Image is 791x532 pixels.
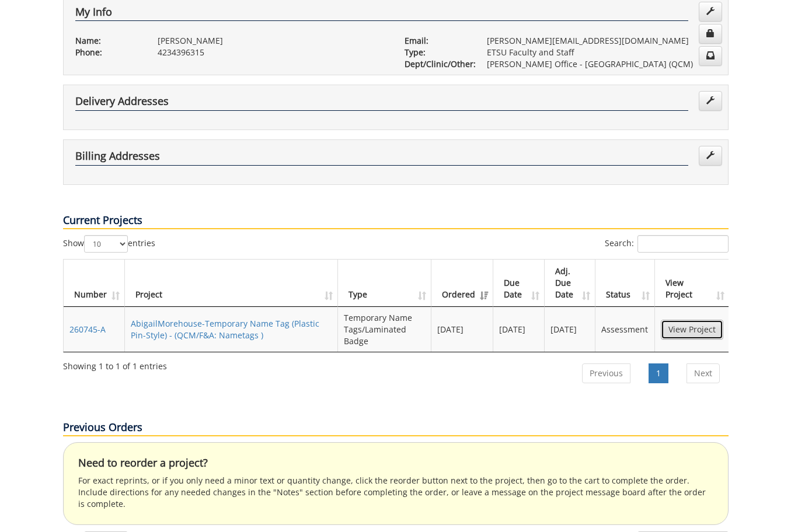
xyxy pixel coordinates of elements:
[75,47,140,58] p: Phone:
[131,318,319,341] a: AbigailMorehouse-Temporary Name Tag (Plastic Pin-Style) - (QCM/F&A: Nametags )
[431,307,493,352] td: [DATE]
[338,260,431,307] th: Type: activate to sort column ascending
[69,324,106,335] a: 260745-A
[84,235,128,253] select: Showentries
[63,420,729,436] p: Previous Orders
[699,2,722,22] a: Edit Info
[75,6,688,22] h4: My Info
[545,307,596,352] td: [DATE]
[78,475,713,510] p: For exact reprints, or if you only need a minor text or quantity change, click the reorder button...
[649,363,668,383] a: 1
[158,35,387,47] p: [PERSON_NAME]
[487,58,716,70] p: [PERSON_NAME] Office - [GEOGRAPHIC_DATA] (QCM)
[545,260,596,307] th: Adj. Due Date: activate to sort column ascending
[431,260,493,307] th: Ordered: activate to sort column ascending
[493,260,545,307] th: Due Date: activate to sort column ascending
[125,260,339,307] th: Project: activate to sort column ascending
[63,356,167,372] div: Showing 1 to 1 of 1 entries
[493,307,545,352] td: [DATE]
[699,91,722,111] a: Edit Addresses
[64,260,125,307] th: Number: activate to sort column ascending
[687,363,720,383] a: Next
[699,46,722,66] a: Change Communication Preferences
[595,260,654,307] th: Status: activate to sort column ascending
[75,150,688,166] h4: Billing Addresses
[405,58,469,70] p: Dept/Clinic/Other:
[63,213,729,229] p: Current Projects
[605,235,729,253] label: Search:
[338,307,431,352] td: Temporary Name Tags/Laminated Badge
[78,457,713,469] h4: Need to reorder a project?
[75,96,688,111] h4: Delivery Addresses
[661,320,723,339] a: View Project
[699,146,722,166] a: Edit Addresses
[699,24,722,44] a: Change Password
[405,47,469,58] p: Type:
[595,307,654,352] td: Assessment
[637,235,729,253] input: Search:
[655,260,729,307] th: View Project: activate to sort column ascending
[63,235,155,253] label: Show entries
[158,47,387,58] p: 4234396315
[582,363,630,383] a: Previous
[487,35,716,47] p: [PERSON_NAME][EMAIL_ADDRESS][DOMAIN_NAME]
[487,47,716,58] p: ETSU Faculty and Staff
[75,35,140,47] p: Name:
[405,35,469,47] p: Email:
